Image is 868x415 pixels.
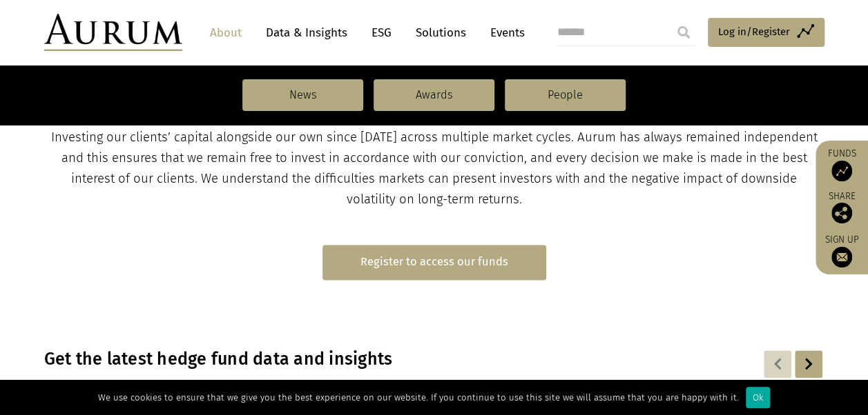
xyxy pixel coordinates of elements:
[505,79,626,111] a: People
[708,18,824,47] a: Log in/Register
[409,20,473,45] a: Solutions
[322,245,546,280] a: Register to access our funds
[670,19,697,46] input: Submit
[259,20,354,45] a: Data & Insights
[203,20,249,45] a: About
[746,387,770,408] div: Ok
[374,79,494,111] a: Awards
[831,247,852,267] img: Sign up to our newsletter
[718,23,790,40] span: Log in/Register
[831,203,852,223] img: Share this post
[44,14,182,51] img: Aurum
[822,192,861,223] div: Share
[822,234,861,267] a: Sign up
[483,20,525,45] a: Events
[822,148,861,181] a: Funds
[51,130,818,207] span: Investing our clients’ capital alongside our own since [DATE] across multiple market cycles. Auru...
[242,79,363,111] a: News
[44,349,646,370] h3: Get the latest hedge fund data and insights
[831,161,852,181] img: Access Funds
[365,20,398,45] a: ESG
